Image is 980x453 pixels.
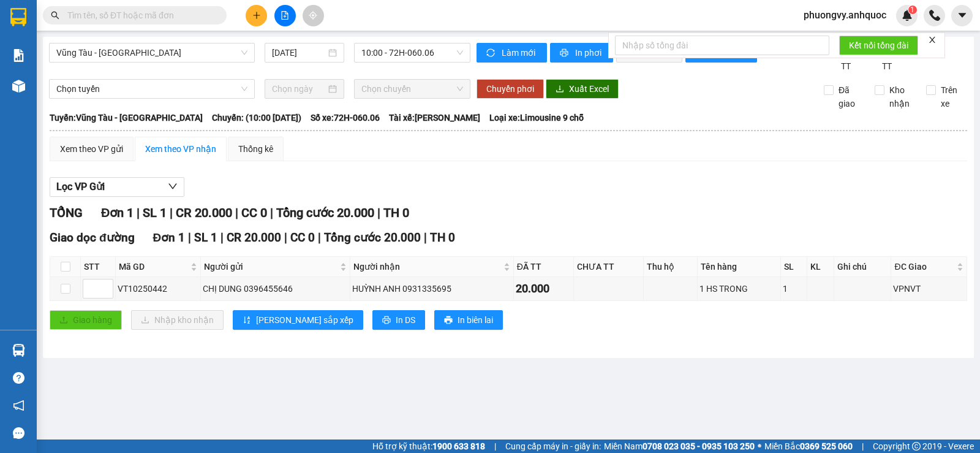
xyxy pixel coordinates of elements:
[699,282,778,295] div: 1 HS TRONG
[643,441,755,451] strong: 0708 023 035 - 0935 103 250
[575,46,603,59] span: In phơi
[81,257,116,277] th: STT
[444,316,453,325] span: printer
[432,441,485,451] strong: 1900 633 818
[489,111,584,124] span: Loại xe: Limousine 9 chỗ
[908,6,917,14] sup: 1
[212,111,301,124] span: Chuyến: (10:00 [DATE])
[893,282,965,295] div: VPNVT
[303,5,324,26] button: aim
[252,11,261,20] span: plus
[145,142,216,156] div: Xem theo VP nhận
[56,179,105,194] span: Lọc VP Gửi
[168,181,178,191] span: down
[194,230,217,245] span: SL 1
[137,205,140,220] span: |
[936,83,968,110] span: Trên xe
[834,257,891,277] th: Ghi chú
[318,230,321,245] span: |
[119,260,188,273] span: Mã GD
[233,310,363,330] button: sort-ascending[PERSON_NAME] sắp xếp
[807,257,834,277] th: KL
[574,257,644,277] th: CHƯA TT
[50,205,83,220] span: TỔNG
[143,205,167,220] span: SL 1
[794,7,896,23] span: phuongvy.anhquoc
[800,441,853,451] strong: 0369 525 060
[51,11,59,20] span: search
[383,205,409,220] span: TH 0
[272,46,326,59] input: 13/10/2025
[434,310,503,330] button: printerIn biên lai
[556,85,564,94] span: download
[361,44,462,62] span: 10:00 - 72H-060.06
[781,257,807,277] th: SL
[353,260,501,273] span: Người nhận
[221,230,224,245] span: |
[910,6,914,14] span: 1
[246,5,267,26] button: plus
[458,313,493,327] span: In biên lai
[188,230,191,245] span: |
[276,205,374,220] span: Tổng cước 20.000
[396,313,415,327] span: In DS
[912,442,921,451] span: copyright
[929,10,940,21] img: phone-icon
[849,39,908,52] span: Kết nối tổng đài
[12,49,25,62] img: solution-icon
[884,83,916,110] span: Kho nhận
[951,5,973,26] button: caret-down
[324,230,421,245] span: Tổng cước 20.000
[644,257,698,277] th: Thu hộ
[372,310,425,330] button: printerIn DS
[389,111,480,124] span: Tài xế: [PERSON_NAME]
[902,10,913,21] img: icon-new-feature
[477,79,544,99] button: Chuyển phơi
[764,440,853,453] span: Miền Bắc
[274,5,296,26] button: file-add
[56,44,247,62] span: Vũng Tàu - Sân Bay
[361,80,462,98] span: Chọn chuyến
[56,80,247,98] span: Chọn tuyến
[894,260,954,273] span: ĐC Giao
[615,36,829,55] input: Nhập số tổng đài
[477,43,547,63] button: syncLàm mới
[235,205,238,220] span: |
[862,440,864,453] span: |
[270,205,273,220] span: |
[50,113,203,123] b: Tuyến: Vũng Tàu - [GEOGRAPHIC_DATA]
[272,82,326,96] input: Chọn ngày
[118,282,198,295] div: VT10250442
[377,205,380,220] span: |
[50,310,122,330] button: uploadGiao hàng
[424,230,427,245] span: |
[10,8,26,26] img: logo-vxr
[13,372,24,384] span: question-circle
[290,230,315,245] span: CC 0
[834,83,865,110] span: Đã giao
[928,36,937,44] span: close
[281,11,289,20] span: file-add
[546,79,619,99] button: downloadXuất Excel
[372,440,485,453] span: Hỗ trợ kỹ thuật:
[505,440,601,453] span: Cung cấp máy in - giấy in:
[176,205,232,220] span: CR 20.000
[550,43,613,63] button: printerIn phơi
[203,282,347,295] div: CHỊ DUNG 0396455646
[560,48,570,58] span: printer
[204,260,337,273] span: Người gửi
[698,257,781,277] th: Tên hàng
[227,230,281,245] span: CR 20.000
[382,316,391,325] span: printer
[502,46,537,59] span: Làm mới
[783,282,805,295] div: 1
[170,205,173,220] span: |
[957,10,968,21] span: caret-down
[758,444,761,449] span: ⚪️
[238,142,273,156] div: Thống kê
[153,230,186,245] span: Đơn 1
[309,11,317,20] span: aim
[243,316,251,325] span: sort-ascending
[284,230,287,245] span: |
[50,177,184,197] button: Lọc VP Gửi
